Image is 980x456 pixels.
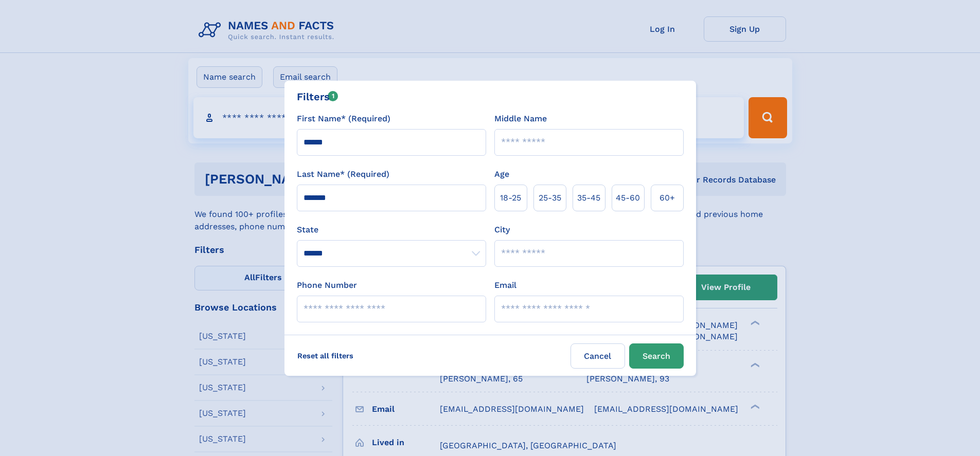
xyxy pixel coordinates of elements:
label: State [297,224,486,236]
label: Cancel [571,343,625,369]
label: Email [494,279,516,291]
div: Filters [297,89,338,104]
label: Middle Name [494,113,547,125]
label: Last Name* (Required) [297,168,389,180]
button: Search [629,343,684,369]
label: Phone Number [297,279,357,291]
label: Reset all filters [291,343,360,368]
span: 25‑35 [539,192,561,204]
span: 60+ [660,192,675,204]
span: 45‑60 [616,192,640,204]
label: Age [494,168,509,180]
label: City [494,224,510,236]
span: 18‑25 [500,192,521,204]
label: First Name* (Required) [297,113,390,125]
span: 35‑45 [577,192,600,204]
